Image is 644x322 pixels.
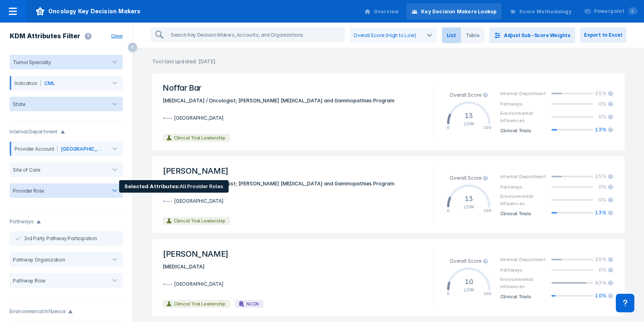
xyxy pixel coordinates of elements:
div: 13% [595,209,613,216]
div: 0 [447,125,450,130]
a: Score Methodology [505,3,576,19]
input: Search Key Decision Makers, Accounts, and Organizations [167,28,344,41]
div: Powerpoint [594,8,638,15]
span: NCCN [245,301,260,307]
span: Clinical Trial Leadership [172,135,227,141]
button: Export to Excel [580,27,626,43]
div: Pathway Organization [10,257,65,263]
div: Overall Score [444,258,495,264]
div: 0 [447,208,450,213]
span: Table [461,27,485,43]
span: Clinical Trial Leadership [172,218,227,224]
a: Key Decision Makers Lookup [407,3,502,19]
a: [PERSON_NAME][MEDICAL_DATA] / Oncologist; [PERSON_NAME] [MEDICAL_DATA] and Gammopathies Program[G... [152,156,625,233]
div: Environmental Influences [500,110,549,124]
div: 0% [595,113,613,120]
div: State [10,101,25,107]
div: LOW [464,120,474,126]
h4: Environmental Influence [10,307,65,316]
div: LOW [464,204,474,209]
span: [GEOGRAPHIC_DATA] [61,146,112,152]
a: Noffar Bar[MEDICAL_DATA] / Oncologist; [PERSON_NAME] [MEDICAL_DATA] and Gammopathies Program[GEOG... [152,73,625,150]
div: Provider Account [11,146,58,152]
span: List [442,27,461,43]
div: Overall Score (High to Low) [353,32,416,38]
span: [GEOGRAPHIC_DATA] [174,197,227,205]
div: 13 [464,111,474,121]
div: 10 [464,277,474,287]
h4: Internal Department [10,128,58,136]
div: 100 [483,125,491,130]
img: yale-university.png [163,279,172,289]
div: 83% [595,279,613,287]
div: Pathways [500,100,549,108]
div: Site of Care [10,167,40,173]
div: Overall Score [444,175,495,181]
div: Internal Department [500,90,549,97]
span: [GEOGRAPHIC_DATA] [174,114,227,122]
div: Overall Score [444,91,495,98]
span: [MEDICAL_DATA] / Oncologist; [PERSON_NAME] [MEDICAL_DATA] and Gammopathies Program [158,97,429,105]
span: [PERSON_NAME] [158,162,429,180]
div: Environmental Influences [500,276,549,290]
div: 0% [595,196,613,204]
div: LOW [464,287,474,292]
span: [PERSON_NAME] [158,245,429,263]
span: 5 [628,7,638,15]
h4: KDM Attributes Filter [10,32,80,40]
div: Score Methodology [519,8,571,15]
span: 3rd Party Pathway Participation [24,235,97,242]
span: [GEOGRAPHIC_DATA] [174,280,227,288]
p: Tool last updated: [DATE] [133,48,644,65]
div: 0% [595,183,613,191]
span: Clinical Trials [500,210,531,216]
div: 0% [595,100,613,108]
div: Tumor Specialty [10,59,51,65]
div: 100 [483,208,491,213]
div: Pathways [500,183,549,191]
span: CML [44,80,55,86]
img: yale-university.png [163,196,172,206]
div: 13 [464,194,474,204]
span: [MEDICAL_DATA] / Oncologist; [PERSON_NAME] [MEDICAL_DATA] and Gammopathies Program [158,180,429,188]
div: Pathways [500,266,549,274]
div: 0% [595,266,613,274]
div: Contact Support [616,294,634,312]
button: Adjust Sub-Score Weights [489,27,575,43]
div: Indication [11,80,41,86]
a: [PERSON_NAME][MEDICAL_DATA][GEOGRAPHIC_DATA]Clinical Trial LeadershipNCCNOverall Score10LOW0100In... [152,239,625,316]
span: Clinical Trials [500,127,531,133]
div: 0 [447,291,450,296]
span: Noffar Bar [158,79,429,97]
h4: Pathways [10,218,33,226]
div: 25% [595,173,613,180]
div: Overview [374,8,399,15]
div: Environmental Influences [500,193,549,207]
span: Clinical Trials [500,293,531,299]
span: [MEDICAL_DATA] [158,263,429,271]
div: 10% [595,292,613,299]
button: 3rd Party Pathway Participation [10,231,123,246]
div: Pathway Role [10,278,45,284]
div: 13% [595,126,613,133]
div: 25% [595,90,613,97]
span: Clinical Trial Leadership [172,301,227,307]
div: Internal Department [500,173,549,180]
div: 25% [595,256,613,263]
img: yale-university.png [163,113,172,123]
a: Overview [359,3,404,19]
div: Provider Role [10,188,44,194]
div: 100 [483,291,491,296]
div: Internal Department [500,256,549,263]
button: Clear [111,32,126,40]
div: Key Decision Makers Lookup [421,8,497,15]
